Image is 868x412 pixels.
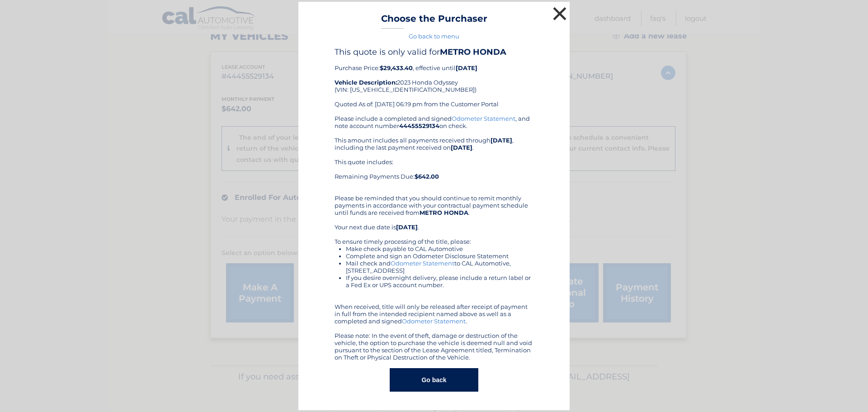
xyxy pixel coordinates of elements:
[381,13,487,29] h3: Choose the Purchaser
[346,274,533,289] li: If you desire overnight delivery, please include a return label or a Fed Ex or UPS account number.
[335,47,533,57] h4: This quote is only valid for
[335,158,533,187] div: This quote includes: Remaining Payments Due:
[390,368,478,392] button: Go back
[451,144,472,151] b: [DATE]
[551,5,569,23] button: ×
[409,33,459,40] a: Go back to menu
[335,115,533,361] div: Please include a completed and signed , and note account number on check. This amount includes al...
[491,137,512,144] b: [DATE]
[346,260,533,274] li: Mail check and to CAL Automotive, [STREET_ADDRESS]
[335,79,397,86] strong: Vehicle Description:
[335,47,533,115] div: Purchase Price: , effective until 2023 Honda Odyssey (VIN: [US_VEHICLE_IDENTIFICATION_NUMBER]) Qu...
[415,173,439,180] b: $642.00
[346,252,533,260] li: Complete and sign an Odometer Disclosure Statement
[440,47,506,57] b: METRO HONDA
[399,122,439,129] b: 44455529134
[402,317,466,325] a: Odometer Statement
[420,209,468,216] b: METRO HONDA
[452,115,515,122] a: Odometer Statement
[456,64,477,71] b: [DATE]
[346,245,533,252] li: Make check payable to CAL Automotive
[391,260,454,267] a: Odometer Statement
[380,64,413,71] b: $29,433.40
[396,223,418,231] b: [DATE]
